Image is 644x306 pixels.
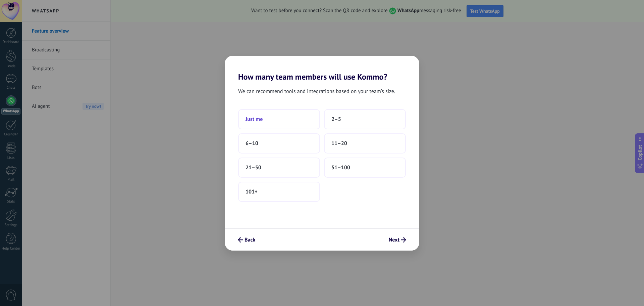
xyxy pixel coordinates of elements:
button: Back [235,234,258,246]
span: 51–100 [331,164,350,171]
span: We can recommend tools and integrations based on your team’s size. [238,87,395,96]
button: 11–20 [324,133,406,154]
span: Next [389,237,399,242]
button: 21–50 [238,158,320,178]
span: Just me [246,116,263,123]
span: Back [245,237,255,242]
span: 2–5 [331,116,341,123]
button: 101+ [238,182,320,202]
span: 101+ [246,188,258,195]
span: 11–20 [331,140,347,147]
button: 2–5 [324,109,406,129]
button: Just me [238,109,320,129]
h2: How many team members will use Kommo? [225,56,419,82]
button: 51–100 [324,158,406,178]
button: Next [386,234,409,246]
button: 6–10 [238,133,320,154]
span: 6–10 [246,140,258,147]
span: 21–50 [246,164,261,171]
